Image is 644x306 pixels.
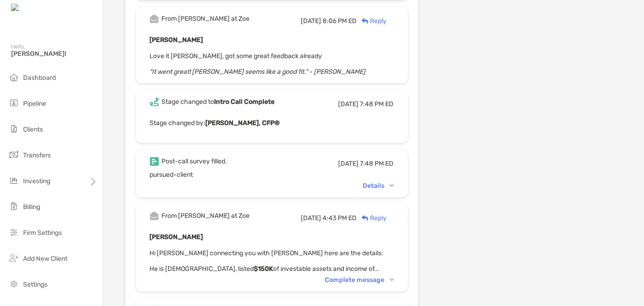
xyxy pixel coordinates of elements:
[390,278,394,281] img: Chevron icon
[363,182,394,190] div: Details
[8,252,19,264] img: add_new_client icon
[360,100,394,108] span: 7:48 PM ED
[162,98,275,106] div: Stage changed to
[150,117,394,129] p: Stage changed by:
[339,100,359,108] span: [DATE]
[8,123,19,134] img: clients icon
[150,157,159,166] img: Event icon
[362,215,369,221] img: Reply icon
[301,17,322,25] span: [DATE]
[150,68,366,76] em: "It went great! [PERSON_NAME] seems like a good fit." - [PERSON_NAME]
[162,157,227,165] div: Post-call survey filled.
[362,18,369,24] img: Reply icon
[23,255,67,263] span: Add New Client
[8,227,19,238] img: firm-settings icon
[23,177,50,185] span: Investing
[8,201,19,212] img: billing icon
[150,97,159,106] img: Event icon
[8,97,19,108] img: pipeline icon
[150,36,203,44] b: [PERSON_NAME]
[254,265,274,273] strong: $150K
[23,229,62,237] span: Firm Settings
[11,4,50,12] img: Zoe Logo
[150,233,203,241] b: [PERSON_NAME]
[8,149,19,160] img: transfers icon
[8,72,19,83] img: dashboard icon
[150,14,159,23] img: Event icon
[162,212,250,220] div: From [PERSON_NAME] at Zoe
[23,100,46,108] span: Pipeline
[390,184,394,187] img: Chevron icon
[23,74,56,82] span: Dashboard
[150,249,384,273] span: Hi [PERSON_NAME] connecting you with [PERSON_NAME] here are the details: He is [DEMOGRAPHIC_DATA]...
[23,281,48,288] span: Settings
[8,278,19,289] img: settings icon
[325,276,394,284] div: Complete message
[339,160,359,168] span: [DATE]
[8,175,19,186] img: investing icon
[150,171,193,179] span: pursued-client
[23,151,51,159] span: Transfers
[150,211,159,220] img: Event icon
[23,126,43,133] span: Clients
[360,160,394,168] span: 7:48 PM ED
[323,214,357,222] span: 4:43 PM ED
[357,213,387,223] div: Reply
[162,15,250,23] div: From [PERSON_NAME] at Zoe
[215,98,275,106] b: Intro Call Complete
[357,16,387,26] div: Reply
[150,52,366,76] span: Love it [PERSON_NAME], got some great feedback already
[23,203,40,211] span: Billing
[11,50,97,58] span: [PERSON_NAME]!
[206,119,280,127] b: [PERSON_NAME], CFP®
[301,214,322,222] span: [DATE]
[323,17,357,25] span: 8:06 PM ED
